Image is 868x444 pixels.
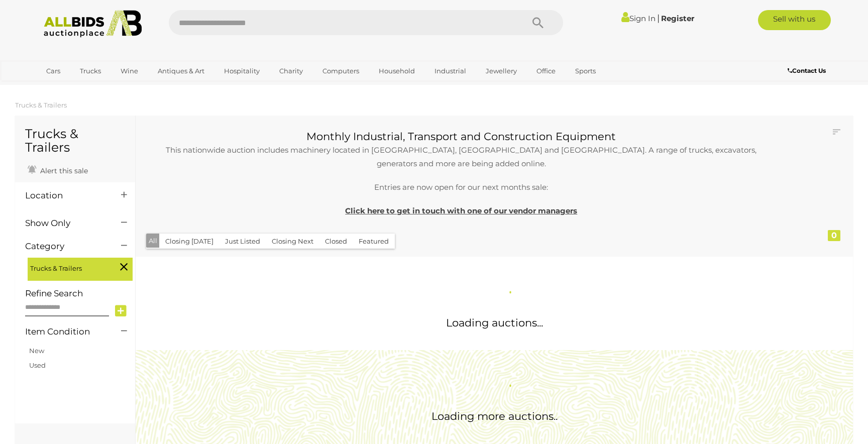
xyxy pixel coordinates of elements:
button: Closed [319,234,353,249]
a: Trucks & Trailers [15,101,67,109]
button: Featured [353,234,395,249]
a: Contact Us [788,65,828,76]
h4: Category [25,242,106,251]
h4: Refine Search [25,289,133,298]
button: Just Listed [219,234,266,249]
span: Trucks & Trailers [30,260,105,274]
a: Charity [273,63,309,79]
button: All [146,234,160,248]
span: Loading auctions... [446,316,543,329]
a: Alert this sale [25,162,90,177]
h3: Monthly Industrial, Transport and Construction Equipment [153,131,770,142]
button: Closing [DATE] [159,234,220,249]
a: Sports [569,63,602,79]
a: Register [661,14,694,23]
a: Hospitality [218,63,266,79]
a: Trucks [73,63,107,79]
a: Office [530,63,562,79]
h4: Show Only [25,218,106,228]
p: This nationwide auction includes machinery located in [GEOGRAPHIC_DATA], [GEOGRAPHIC_DATA] and [G... [153,143,770,170]
a: [GEOGRAPHIC_DATA] [40,79,124,96]
button: Search [513,10,563,35]
a: New [29,347,44,355]
a: Used [29,361,46,369]
a: Computers [316,63,366,79]
a: Wine [114,63,145,79]
span: Alert this sale [38,166,88,175]
h1: Trucks & Trailers [25,127,125,155]
div: 0 [828,230,840,241]
span: Loading more auctions.. [431,410,558,422]
h4: Location [25,191,106,200]
a: Click here to get in touch with one of our vendor managers [345,206,577,215]
a: Industrial [428,63,473,79]
h4: Item Condition [25,327,106,337]
img: Allbids.com.au [38,10,147,38]
span: | [657,13,660,24]
a: Sign In [621,14,656,23]
button: Closing Next [266,234,319,249]
p: Entries are now open for our next months sale: [153,180,770,194]
a: Cars [40,63,67,79]
b: Contact Us [788,67,826,74]
a: Sell with us [758,10,831,30]
a: Jewellery [479,63,523,79]
a: Household [372,63,421,79]
a: Antiques & Art [151,63,211,79]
